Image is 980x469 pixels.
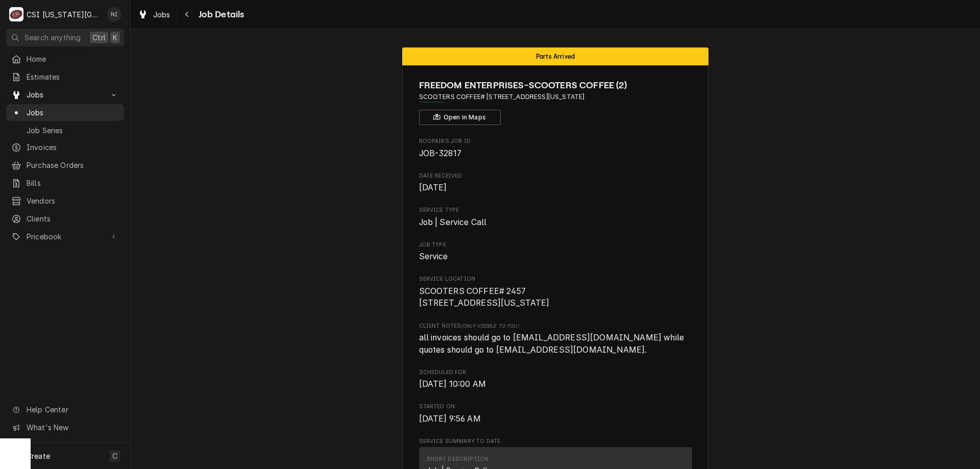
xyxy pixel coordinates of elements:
[6,29,124,46] button: Search anythingCtrlK
[27,178,119,188] span: Bills
[402,47,708,65] div: Status
[27,231,104,242] span: Pricebook
[27,213,119,224] span: Clients
[27,195,119,206] span: Vendors
[419,414,481,424] span: [DATE] 9:56 AM
[419,437,692,446] span: Service Summary To Date
[419,172,692,194] div: Date Received
[461,323,519,329] span: (Only Visible to You)
[419,275,692,309] div: Service Location
[113,32,117,43] span: K
[419,368,692,377] span: Scheduled For
[153,9,170,20] span: Jobs
[27,107,119,118] span: Jobs
[419,206,692,214] span: Service Type
[419,322,692,330] span: Client Notes
[419,172,692,180] span: Date Received
[419,147,692,160] span: Roopairs Job ID
[9,7,23,21] div: CSI Kansas City's Avatar
[27,9,102,20] div: CSI [US_STATE][GEOGRAPHIC_DATA]
[419,413,692,425] span: Started On
[27,422,118,433] span: What's New
[6,419,124,436] a: Go to What's New
[419,322,692,356] div: [object Object]
[195,8,244,21] span: Job Details
[6,175,124,191] a: Bills
[419,379,486,389] span: [DATE] 10:00 AM
[419,79,692,92] span: Name
[419,368,692,390] div: Scheduled For
[6,51,124,67] a: Home
[24,32,81,43] span: Search anything
[27,160,119,170] span: Purchase Orders
[107,7,121,21] div: NI
[419,110,501,125] button: Open in Maps
[27,142,119,153] span: Invoices
[6,401,124,418] a: Go to Help Center
[6,210,124,227] a: Clients
[419,216,692,229] span: Service Type
[179,6,195,22] button: Navigate back
[419,137,692,159] div: Roopairs Job ID
[27,452,50,460] span: Create
[419,378,692,390] span: Scheduled For
[27,89,104,100] span: Jobs
[112,451,117,461] span: C
[107,7,121,21] div: Nate Ingram's Avatar
[419,217,487,227] span: Job | Service Call
[419,183,447,192] span: [DATE]
[536,53,575,60] span: Parts Arrived
[9,7,23,21] div: C
[6,68,124,85] a: Estimates
[419,403,692,411] span: Started On
[419,137,692,145] span: Roopairs Job ID
[426,455,489,463] div: Short Description
[27,125,119,136] span: Job Series
[419,332,692,356] span: [object Object]
[27,71,119,82] span: Estimates
[6,104,124,121] a: Jobs
[6,228,124,245] a: Go to Pricebook
[134,6,175,23] a: Jobs
[419,149,461,158] span: JOB-32817
[419,252,448,261] span: Service
[6,86,124,103] a: Go to Jobs
[419,275,692,283] span: Service Location
[419,241,692,249] span: Job Type
[92,32,106,43] span: Ctrl
[27,54,119,64] span: Home
[6,122,124,139] a: Job Series
[419,206,692,228] div: Service Type
[419,286,550,308] span: SCOOTERS COFFEE# 2457 [STREET_ADDRESS][US_STATE]
[419,241,692,263] div: Job Type
[419,79,692,125] div: Client Information
[6,139,124,156] a: Invoices
[6,157,124,174] a: Purchase Orders
[419,333,687,355] span: all invoices should go to [EMAIL_ADDRESS][DOMAIN_NAME] while quotes should go to [EMAIL_ADDRESS][...
[419,92,692,102] span: Address
[419,182,692,194] span: Date Received
[6,192,124,209] a: Vendors
[27,404,118,415] span: Help Center
[419,403,692,425] div: Started On
[419,285,692,309] span: Service Location
[419,251,692,263] span: Job Type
